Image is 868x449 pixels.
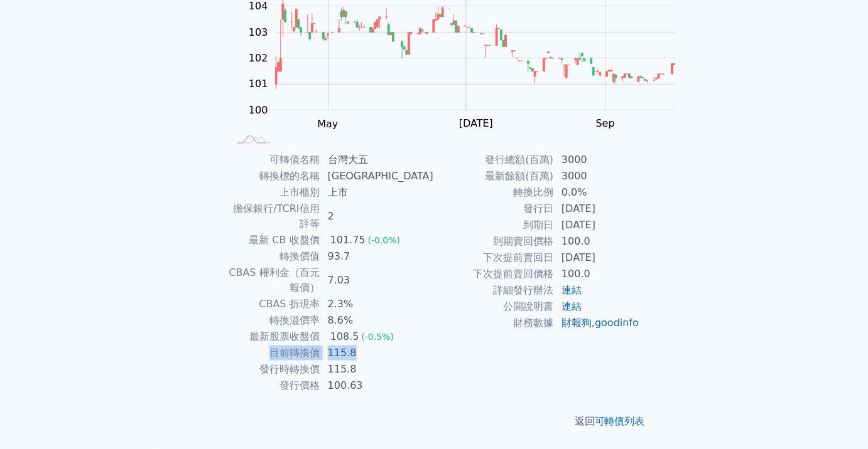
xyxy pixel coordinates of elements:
[434,315,554,331] td: 財務數據
[554,201,640,217] td: [DATE]
[228,248,320,265] td: 轉換價值
[595,415,645,427] a: 可轉債列表
[368,235,401,245] span: (-0.0%)
[228,184,320,201] td: 上市櫃別
[595,317,639,329] a: goodinfo
[228,312,320,329] td: 轉換溢價率
[434,298,554,315] td: 公開說明書
[228,265,320,296] td: CBAS 權利金（百元報價）
[554,184,640,201] td: 0.0%
[554,315,640,331] td: ,
[561,300,582,312] a: 連結
[228,345,320,361] td: 目前轉換價
[228,378,320,394] td: 發行價格
[362,332,394,342] span: (-0.5%)
[561,284,582,296] a: 連結
[249,53,268,65] tspan: 102
[228,201,320,232] td: 擔保銀行/TCRI信用評等
[320,378,434,394] td: 100.63
[228,329,320,345] td: 最新股票收盤價
[320,184,434,201] td: 上市
[554,266,640,282] td: 100.0
[213,414,655,429] p: 返回
[434,250,554,266] td: 下次提前賣回日
[320,345,434,361] td: 115.8
[434,184,554,201] td: 轉換比例
[320,312,434,329] td: 8.6%
[320,296,434,312] td: 2.3%
[561,317,592,329] a: 財報狗
[320,265,434,296] td: 7.03
[434,282,554,298] td: 詳細發行辦法
[434,233,554,250] td: 到期賣回價格
[434,201,554,217] td: 發行日
[554,250,640,266] td: [DATE]
[249,26,268,38] tspan: 103
[554,168,640,184] td: 3000
[434,152,554,168] td: 發行總額(百萬)
[320,248,434,265] td: 93.7
[249,105,268,117] tspan: 100
[328,329,362,344] div: 108.5
[460,118,494,130] tspan: [DATE]
[228,296,320,312] td: CBAS 折現率
[228,152,320,168] td: 可轉債名稱
[228,232,320,248] td: 最新 CB 收盤價
[228,168,320,184] td: 轉換標的名稱
[434,266,554,282] td: 下次提前賣回價格
[228,361,320,378] td: 發行時轉換價
[434,168,554,184] td: 最新餘額(百萬)
[320,168,434,184] td: [GEOGRAPHIC_DATA]
[318,118,339,130] tspan: May
[328,233,368,248] div: 101.75
[249,78,268,90] tspan: 101
[320,201,434,232] td: 2
[320,152,434,168] td: 台灣大五
[554,217,640,233] td: [DATE]
[434,217,554,233] td: 到期日
[554,152,640,168] td: 3000
[554,233,640,250] td: 100.0
[320,361,434,378] td: 115.8
[596,118,615,130] tspan: Sep
[249,1,268,13] tspan: 104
